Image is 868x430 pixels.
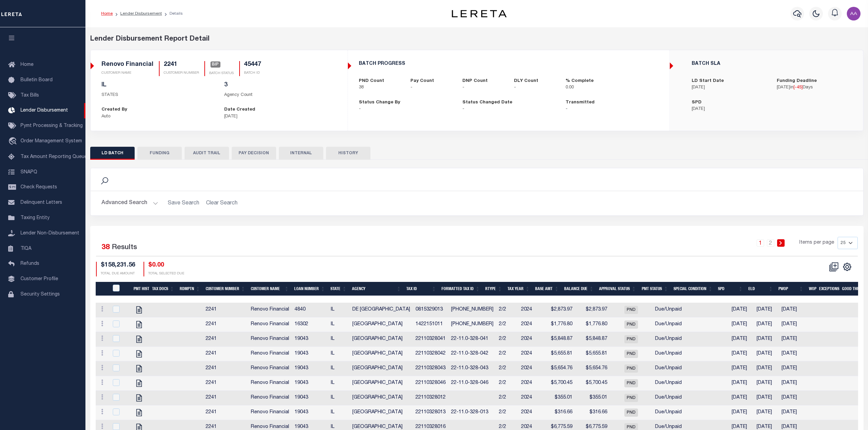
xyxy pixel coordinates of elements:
span: Due/Unpaid [655,336,682,341]
span: [DATE] [777,85,790,90]
a: Home [101,12,113,16]
span: Due/Unpaid [655,322,682,327]
th: Rdmptn: activate to sort column ascending [177,282,203,296]
h5: BATCH SLA [692,61,852,67]
td: 2024 [518,347,546,361]
a: 2 [767,239,774,247]
span: Tax Bills [21,93,39,98]
a: BIP [211,62,221,68]
th: Approval Status: activate to sort column ascending [596,282,639,296]
td: 22-11.0-328-013 [448,405,496,420]
td: 2241 [203,332,248,347]
td: [DATE] [729,332,754,347]
span: PND [624,306,638,314]
label: SPD [692,99,702,106]
span: Home [21,62,33,67]
td: 2/2 [496,405,518,420]
p: - [566,106,659,113]
td: $2,873.97 [546,303,575,317]
td: Renovo Financial [248,405,292,420]
div: Lender Disbursement Report Detail [90,34,864,44]
td: [GEOGRAPHIC_DATA] [350,376,413,391]
td: [DATE] [729,405,754,420]
img: svg+xml;base64,PHN2ZyB4bWxucz0iaHR0cDovL3d3dy53My5vcmcvMjAwMC9zdmciIHBvaW50ZXItZXZlbnRzPSJub25lIi... [847,7,860,20]
td: 22110328046 [413,376,448,391]
td: [GEOGRAPHIC_DATA] [350,332,413,347]
span: BIP [211,61,221,68]
td: 2/2 [496,332,518,347]
td: $5,655.81 [575,347,610,361]
span: PND [624,408,638,417]
td: 2024 [518,317,546,332]
td: IL [328,376,350,391]
td: 2/2 [496,376,518,391]
label: Created By [101,106,127,113]
td: $316.66 [546,405,575,420]
span: Pymt Processing & Tracking [21,124,83,128]
td: [DATE] [729,391,754,405]
td: $5,654.76 [546,361,575,376]
th: Tax Docs: activate to sort column ascending [149,282,177,296]
label: Funding Deadline [777,78,817,85]
label: LD Start Date [692,78,724,85]
button: PAY DECISION [232,147,276,160]
th: Loan Number: activate to sort column ascending [291,282,328,296]
p: TOTAL DUE AMOUNT [101,271,135,276]
p: STATES [101,92,214,99]
td: Renovo Financial [248,361,292,376]
td: $5,848.87 [575,332,610,347]
th: Special Condition: activate to sort column ascending [671,282,715,296]
td: 2/2 [496,391,518,405]
th: Exceptions [816,282,839,296]
td: 19043 [292,405,328,420]
span: Items per page [799,239,834,247]
p: CUSTOMER NAME [101,71,153,76]
td: 22110328042 [413,347,448,361]
th: Agency: activate to sort column ascending [349,282,404,296]
td: [GEOGRAPHIC_DATA] [350,405,413,420]
h5: BATCH PROGRESS [359,61,659,67]
td: 22-11.0-328-041 [448,332,496,347]
a: Lender Disbursement [120,12,162,16]
td: $355.01 [546,391,575,405]
td: [DATE] [754,391,779,405]
span: 38 [101,244,110,251]
label: PND Count [359,78,384,85]
td: [DATE] [729,347,754,361]
th: Tax Id: activate to sort column ascending [404,282,439,296]
h5: IL [101,82,214,89]
span: Check Requests [21,185,57,190]
td: 2024 [518,332,546,347]
th: Customer Name: activate to sort column ascending [248,282,291,296]
td: Renovo Financial [248,332,292,347]
td: [DATE] [754,303,779,317]
td: $5,654.76 [575,361,610,376]
td: [DATE] [779,391,804,405]
td: $1,776.80 [546,317,575,332]
td: 2024 [518,405,546,420]
td: 2/2 [496,303,518,317]
button: LD BATCH [90,147,135,160]
span: Bulletin Board [21,78,53,83]
td: 2024 [518,361,546,376]
td: [DATE] [729,361,754,376]
td: 2/2 [496,347,518,361]
th: State: activate to sort column ascending [328,282,349,296]
span: Due/Unpaid [655,366,682,371]
span: Delinquent Letters [21,200,62,205]
span: Lender Non-Disbursement [21,231,79,236]
td: [PHONE_NUMBER] [448,317,496,332]
td: [DATE] [729,376,754,391]
td: [GEOGRAPHIC_DATA] [350,317,413,332]
span: PND [624,394,638,402]
td: IL [328,361,350,376]
p: [DATE] [692,84,767,91]
td: 1422151011 [413,317,448,332]
h4: $0.00 [148,262,184,269]
h4: $158,231.56 [101,262,135,269]
td: $2,873.97 [575,303,610,317]
td: 22110328041 [413,332,448,347]
td: [DATE] [779,303,804,317]
td: $5,700.45 [546,376,575,391]
i: travel_explore [8,137,19,146]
